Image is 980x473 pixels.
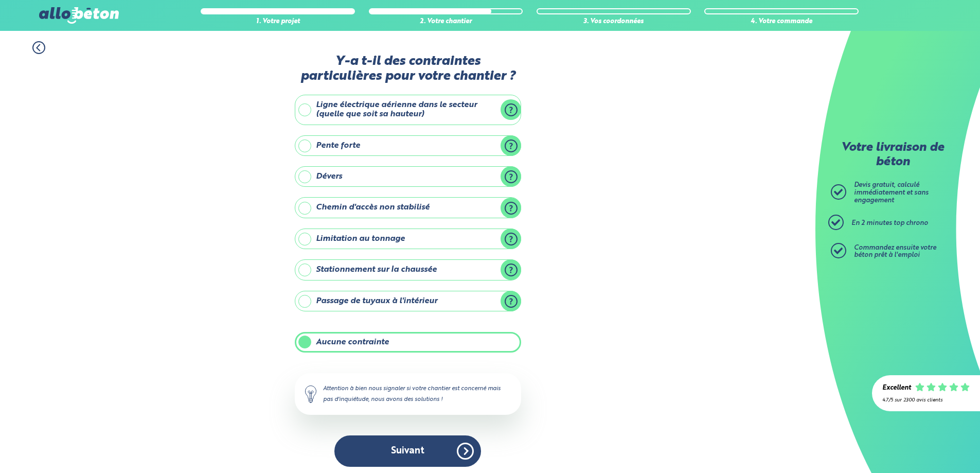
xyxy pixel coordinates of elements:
[295,95,521,125] label: Ligne électrique aérienne dans le secteur (quelle que soit sa hauteur)
[295,135,521,156] label: Pente forte
[369,18,523,26] div: 2. Votre chantier
[39,7,118,24] img: allobéton
[704,18,859,26] div: 4. Votre commande
[295,332,521,353] label: Aucune contrainte
[295,166,521,187] label: Dévers
[201,18,355,26] div: 1. Votre projet
[537,18,691,26] div: 3. Vos coordonnées
[295,373,521,414] div: Attention à bien nous signaler si votre chantier est concerné mais pas d'inquiétude, nous avons d...
[295,291,521,311] label: Passage de tuyaux à l'intérieur
[888,433,969,462] iframe: Help widget launcher
[295,54,521,84] label: Y-a t-il des contraintes particulières pour votre chantier ?
[295,197,521,218] label: Chemin d'accès non stabilisé
[334,435,481,467] button: Suivant
[295,229,521,249] label: Limitation au tonnage
[295,259,521,280] label: Stationnement sur la chaussée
